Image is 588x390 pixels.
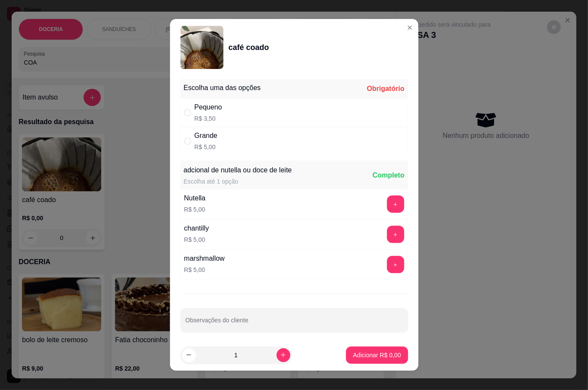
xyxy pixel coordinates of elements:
div: Nutella [184,193,205,203]
p: R$ 5,00 [184,235,209,244]
input: Observações do cliente [185,320,403,328]
div: Obrigatório [367,84,404,94]
div: Pequeno [194,103,222,113]
button: Close [403,21,417,35]
button: add [387,256,404,273]
button: add [387,226,404,243]
button: Adicionar R$ 0,00 [346,346,408,364]
p: R$ 5,00 [184,266,224,275]
div: Grande [194,131,217,141]
div: Escolha uma das opções [184,83,261,94]
p: Adicionar R$ 0,00 [353,351,401,359]
button: increase-product-quantity [276,348,290,362]
div: café coado [228,42,269,54]
p: R$ 5,00 [184,205,205,214]
div: chantilly [184,223,209,234]
div: Escolha até 1 opção [184,177,292,186]
div: adcional de nutella ou doce de leite [184,165,292,175]
p: R$ 3,50 [194,115,222,123]
button: add [387,196,404,213]
div: Completo [373,170,404,181]
div: marshmallow [184,253,224,264]
p: R$ 5,00 [194,143,217,152]
img: product-image [180,26,223,69]
button: decrease-product-quantity [182,348,196,362]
